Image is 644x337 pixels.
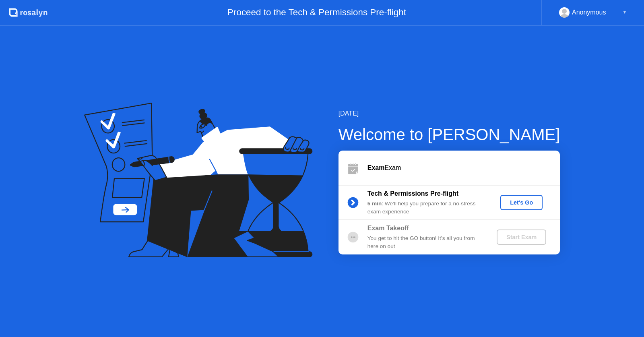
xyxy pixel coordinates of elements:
button: Start Exam [497,229,546,245]
b: Tech & Permissions Pre-flight [367,190,458,197]
div: [DATE] [339,109,560,118]
b: 5 min [367,201,382,207]
div: Anonymous [572,7,606,18]
div: Exam [367,163,560,173]
div: Welcome to [PERSON_NAME] [339,122,560,147]
button: Let's Go [500,195,543,210]
div: : We’ll help you prepare for a no-stress exam experience [367,200,483,216]
div: You get to hit the GO button! It’s all you from here on out [367,234,483,251]
div: Let's Go [504,199,539,206]
b: Exam Takeoff [367,225,409,232]
div: Start Exam [500,234,543,240]
div: ▼ [623,7,627,18]
b: Exam [367,164,385,171]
